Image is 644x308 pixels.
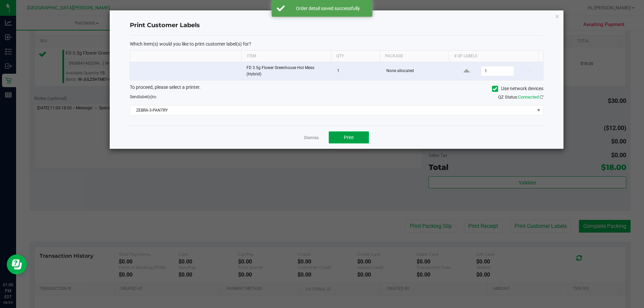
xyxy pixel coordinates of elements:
h4: Print Customer Labels [130,21,543,30]
td: None allocated [382,62,452,80]
label: Use network devices [492,85,543,92]
th: Package [380,51,449,62]
th: Item [241,51,331,62]
span: ZEBRA-3-PANTRY [130,106,535,115]
span: Print [344,135,354,140]
span: label(s) [139,95,152,99]
p: Which item(s) would you like to print customer label(s) for? [130,41,543,47]
span: QZ Status: [498,95,543,100]
span: Send to: [130,95,157,99]
th: # of labels [449,51,538,62]
th: Qty [331,51,380,62]
iframe: Resource center [7,254,27,274]
a: Dismiss [304,135,319,141]
div: To proceed, please select a printer. [125,84,548,94]
div: Order detail saved successfully [288,5,367,12]
span: Connected [518,95,539,100]
td: 1 [333,62,382,80]
td: FD 3.5g Flower Greenhouse Hot Mess (Hybrid) [243,62,333,80]
button: Print [329,131,369,143]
